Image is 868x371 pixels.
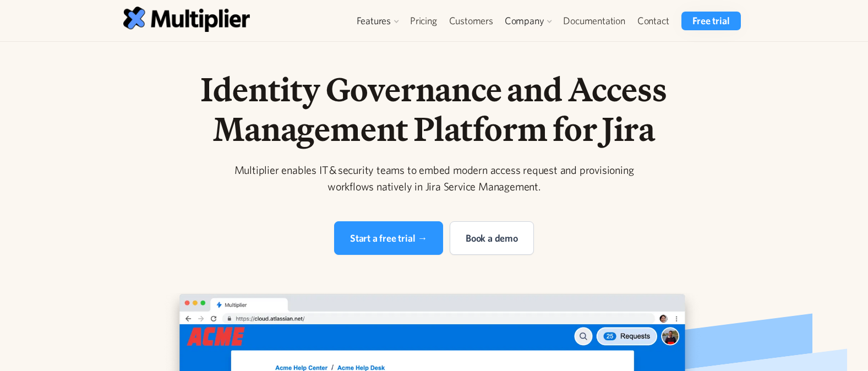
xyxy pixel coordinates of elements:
div: Features [351,12,404,30]
div: Multiplier enables IT & security teams to embed modern access request and provisioning workflows ... [223,162,646,195]
div: Book a demo [466,231,518,245]
h1: Identity Governance and Access Management Platform for Jira [152,69,716,149]
div: Start a free trial → [350,231,427,245]
a: Contact [631,12,675,30]
a: Documentation [557,12,631,30]
a: Pricing [404,12,443,30]
a: Book a demo [450,221,534,255]
div: Company [505,14,544,28]
a: Customers [443,12,499,30]
a: Free trial [681,12,740,30]
div: Features [357,14,391,28]
div: Company [499,12,558,30]
a: Start a free trial → [334,221,443,255]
